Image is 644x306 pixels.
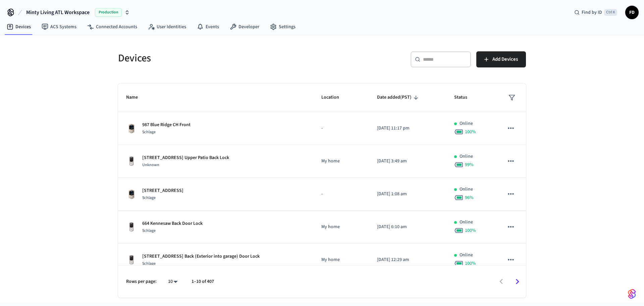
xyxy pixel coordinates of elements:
[321,223,361,231] p: My home
[118,51,318,65] h5: Devices
[126,278,157,285] p: Rows per page:
[142,253,260,260] p: [STREET_ADDRESS] Back (Exterior into garage) Door Lock
[509,274,525,290] button: Go to next page
[377,158,438,165] p: [DATE] 3:49 am
[321,191,361,198] p: -
[95,8,122,17] span: Production
[321,92,348,103] span: Location
[465,260,476,267] span: 100 %
[142,121,191,129] p: 987 Blue Ridge CH Front
[582,9,602,16] span: Find by ID
[126,92,147,103] span: Name
[126,156,137,167] img: Yale Assure Touchscreen Wifi Smart Lock, Satin Nickel, Front
[628,289,636,299] img: SeamLogoGradient.69752ec5.svg
[142,228,156,234] span: Schlage
[192,278,214,285] p: 1–10 of 407
[265,21,301,33] a: Settings
[377,223,438,231] p: [DATE] 6:10 am
[465,129,476,135] span: 100 %
[626,6,638,18] span: FD
[142,261,156,266] span: Schlage
[569,6,623,18] div: Find by IDCtrl K
[36,21,82,33] a: ACS Systems
[1,21,36,33] a: Devices
[454,92,476,103] span: Status
[224,21,265,33] a: Developer
[377,256,438,263] p: [DATE] 12:29 am
[465,194,474,201] span: 96 %
[142,162,159,168] span: Unknown
[476,51,526,67] button: Add Devices
[192,21,224,33] a: Events
[82,21,143,33] a: Connected Accounts
[142,129,156,135] span: Schlage
[625,6,639,19] button: FD
[460,153,473,160] p: Online
[465,227,476,234] span: 100 %
[460,186,473,193] p: Online
[377,92,420,103] span: Date added(PST)
[165,277,181,287] div: 10
[26,8,90,16] span: Minty Living ATL Workspace
[142,187,183,194] p: [STREET_ADDRESS]
[604,9,617,16] span: Ctrl K
[126,255,137,265] img: Yale Assure Touchscreen Wifi Smart Lock, Satin Nickel, Front
[460,120,473,127] p: Online
[126,222,137,233] img: Yale Assure Touchscreen Wifi Smart Lock, Satin Nickel, Front
[142,154,229,161] p: [STREET_ADDRESS] Upper Patio Back Lock
[142,195,156,201] span: Schlage
[126,189,137,200] img: Schlage Sense Smart Deadbolt with Camelot Trim, Front
[321,158,361,165] p: My home
[126,123,137,134] img: Schlage Sense Smart Deadbolt with Camelot Trim, Front
[492,55,518,64] span: Add Devices
[377,191,438,198] p: [DATE] 1:08 am
[142,220,203,227] p: 664 Kennesaw Back Door Lock
[460,219,473,226] p: Online
[377,125,438,132] p: [DATE] 11:17 pm
[321,125,361,132] p: -
[143,21,192,33] a: User Identities
[465,161,474,168] span: 99 %
[321,256,361,263] p: My home
[460,252,473,259] p: Online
